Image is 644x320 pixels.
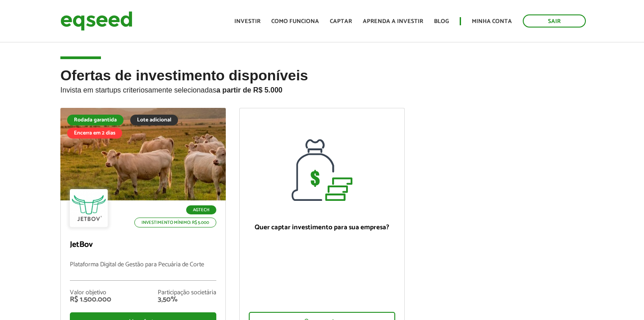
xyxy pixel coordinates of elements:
p: Investimento mínimo: R$ 5.000 [134,218,216,227]
a: Minha conta [472,19,512,24]
strong: a partir de R$ 5.000 [216,86,283,94]
img: EqSeed [60,9,132,33]
div: Participação societária [158,290,216,296]
a: Como funciona [271,19,319,24]
div: Valor objetivo [70,290,111,296]
p: JetBov [70,240,216,250]
a: Blog [434,19,449,24]
a: Investir [234,19,260,24]
div: 3,50% [158,296,216,303]
div: R$ 1.500.000 [70,296,111,303]
div: Encerra em 2 dias [67,128,122,139]
p: Plataforma Digital de Gestão para Pecuária de Corte [70,261,216,281]
div: Lote adicional [130,115,178,125]
a: Aprenda a investir [363,19,423,24]
a: Captar [330,19,352,24]
p: Invista em startups criteriosamente selecionadas [60,83,584,94]
h2: Ofertas de investimento disponíveis [60,68,584,108]
a: Sair [523,14,586,28]
div: Rodada garantida [67,115,123,125]
p: Agtech [186,205,216,214]
p: Quer captar investimento para sua empresa? [249,223,395,232]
